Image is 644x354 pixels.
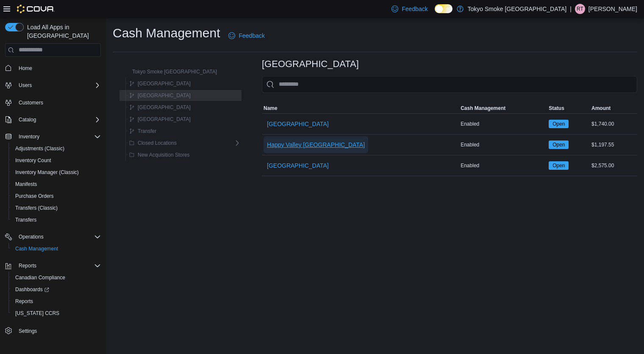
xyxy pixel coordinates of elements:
[225,27,268,44] a: Feedback
[461,105,505,112] span: Cash Management
[8,307,104,319] button: [US_STATE] CCRS
[2,79,104,91] button: Users
[15,157,51,164] span: Inventory Count
[138,80,191,87] span: [GEOGRAPHIC_DATA]
[549,140,569,149] span: Open
[264,157,332,174] button: [GEOGRAPHIC_DATA]
[8,190,104,202] button: Purchase Orders
[19,133,39,140] span: Inventory
[267,161,329,170] span: [GEOGRAPHIC_DATA]
[15,205,58,211] span: Transfers (Classic)
[12,191,101,201] span: Purchase Orders
[239,31,264,40] span: Feedback
[547,103,590,113] button: Status
[138,128,156,135] span: Transfer
[552,120,565,128] span: Open
[15,325,101,336] span: Settings
[19,233,44,240] span: Operations
[126,150,193,160] button: New Acquisition Stores
[267,120,329,128] span: [GEOGRAPHIC_DATA]
[590,119,637,129] div: $1,740.00
[15,298,33,305] span: Reports
[138,140,177,146] span: Closed Locations
[15,63,101,73] span: Home
[15,326,40,336] a: Settings
[459,140,547,150] div: Enabled
[15,132,43,142] button: Inventory
[549,161,569,170] span: Open
[8,284,104,295] a: Dashboards
[12,284,53,295] a: Dashboards
[8,178,104,190] button: Manifests
[12,203,61,213] a: Transfers (Classic)
[12,244,61,254] a: Cash Management
[8,295,104,307] button: Reports
[552,141,565,149] span: Open
[12,143,101,154] span: Adjustments (Classic)
[15,132,101,142] span: Inventory
[590,160,637,171] div: $2,575.00
[138,152,190,158] span: New Acquisition Stores
[8,143,104,155] button: Adjustments (Classic)
[126,79,194,89] button: [GEOGRAPHIC_DATA]
[12,273,69,283] a: Canadian Compliance
[262,59,359,69] h3: [GEOGRAPHIC_DATA]
[15,115,39,125] button: Catalog
[8,155,104,166] button: Inventory Count
[15,115,101,125] span: Catalog
[19,262,36,269] span: Reports
[126,138,180,148] button: Closed Locations
[468,4,567,14] p: Tokyo Smoke [GEOGRAPHIC_DATA]
[15,145,64,152] span: Adjustments (Classic)
[19,82,32,89] span: Users
[588,4,637,14] p: [PERSON_NAME]
[12,296,36,306] a: Reports
[15,181,37,188] span: Manifests
[12,203,101,213] span: Transfers (Classic)
[15,169,79,176] span: Inventory Manager (Classic)
[15,80,101,90] span: Users
[2,324,104,337] button: Settings
[12,167,101,177] span: Inventory Manager (Classic)
[12,284,101,295] span: Dashboards
[591,105,611,112] span: Amount
[12,191,57,201] a: Purchase Orders
[549,120,569,128] span: Open
[549,105,564,112] span: Status
[138,104,191,111] span: [GEOGRAPHIC_DATA]
[12,215,40,225] a: Transfers
[19,65,32,72] span: Home
[590,103,637,113] button: Amount
[12,155,101,166] span: Inventory Count
[8,243,104,255] button: Cash Management
[126,90,194,101] button: [GEOGRAPHIC_DATA]
[138,92,191,99] span: [GEOGRAPHIC_DATA]
[126,126,160,136] button: Transfer
[126,114,194,124] button: [GEOGRAPHIC_DATA]
[2,96,104,109] button: Customers
[15,261,101,271] span: Reports
[12,308,63,318] a: [US_STATE] CCRS
[120,67,220,77] button: Tokyo Smoke [GEOGRAPHIC_DATA]
[575,4,585,14] div: Raelynn Tucker
[15,274,65,281] span: Canadian Compliance
[552,162,565,169] span: Open
[15,245,58,252] span: Cash Management
[15,310,59,317] span: [US_STATE] CCRS
[2,62,104,74] button: Home
[590,140,637,150] div: $1,197.55
[12,273,101,283] span: Canadian Compliance
[12,308,101,318] span: Washington CCRS
[12,179,40,189] a: Manifests
[15,98,47,108] a: Customers
[15,97,101,108] span: Customers
[15,80,35,90] button: Users
[19,99,43,106] span: Customers
[15,286,49,293] span: Dashboards
[264,136,368,153] button: Happy Valley [GEOGRAPHIC_DATA]
[19,328,37,334] span: Settings
[19,116,36,123] span: Catalog
[435,4,452,13] input: Dark Mode
[570,4,572,14] p: |
[126,102,194,112] button: [GEOGRAPHIC_DATA]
